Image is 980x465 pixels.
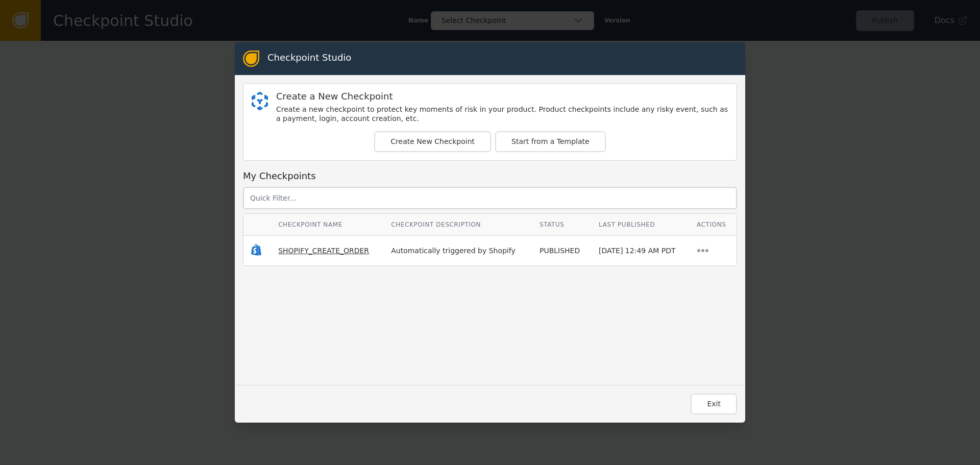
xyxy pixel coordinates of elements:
th: Checkpoint Description [383,214,532,236]
div: PUBLISHED [540,246,583,256]
button: Create New Checkpoint [374,131,491,152]
input: Quick Filter... [243,187,737,209]
button: Exit [691,394,737,414]
th: Actions [689,214,737,236]
div: Create a new checkpoint to protect key moments of risk in your product. Product checkpoints inclu... [276,105,728,123]
span: Automatically triggered by Shopify [391,247,516,255]
div: Checkpoint Studio [267,51,351,67]
div: My Checkpoints [243,169,737,183]
span: SHOPIFY_CREATE_ORDER [278,247,369,255]
th: Status [532,214,591,236]
div: [DATE] 12:49 AM PDT [599,246,681,256]
div: Create a New Checkpoint [276,92,728,101]
th: Checkpoint Name [271,214,383,236]
th: Last Published [591,214,689,236]
button: Start from a Template [495,131,606,152]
